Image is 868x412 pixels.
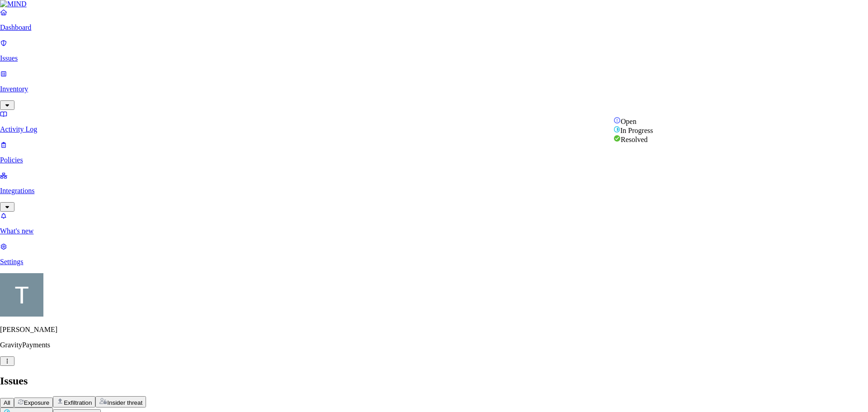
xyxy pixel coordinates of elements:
[621,136,648,143] span: Resolved
[613,117,621,124] img: status-open
[613,135,621,142] img: status-resolved
[621,118,637,125] span: Open
[620,127,653,134] span: In Progress
[613,126,620,133] img: status-in-progress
